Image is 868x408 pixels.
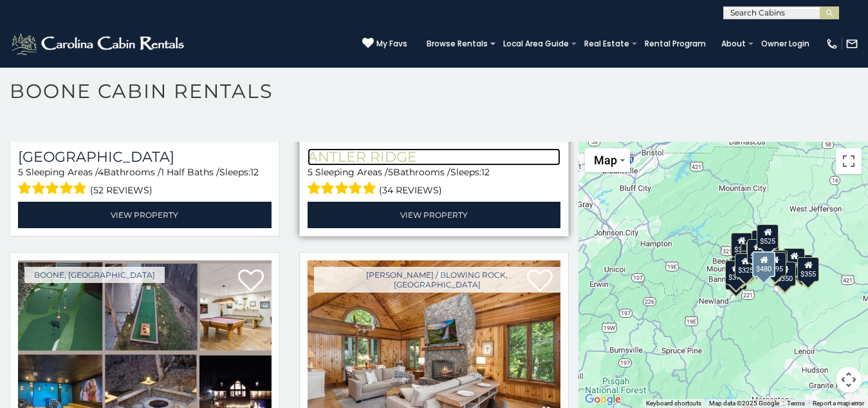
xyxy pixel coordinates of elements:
[766,249,788,274] div: $380
[582,391,624,408] a: Open this area in Google Maps (opens a new window)
[735,253,757,277] div: $325
[497,35,575,53] a: Local Area Guide
[747,239,769,264] div: $349
[638,35,712,53] a: Rental Program
[10,31,188,57] img: White-1-2.png
[725,260,747,284] div: $375
[481,166,490,178] span: 12
[376,38,407,50] span: My Favs
[18,202,272,228] a: View Property
[24,267,165,283] a: Boone, [GEOGRAPHIC_DATA]
[238,268,264,295] a: Add to favorites
[752,251,775,277] div: $480
[585,148,630,172] button: Change map style
[836,367,862,393] button: Map camera controls
[787,400,805,407] a: Terms
[813,400,864,407] a: Report a map error
[98,166,104,178] span: 4
[90,182,152,199] span: (52 reviews)
[764,252,786,277] div: $695
[308,148,561,166] a: Antler Ridge
[379,182,442,199] span: (34 reviews)
[18,166,23,178] span: 5
[731,232,753,257] div: $305
[798,257,820,282] div: $355
[362,37,407,50] a: My Favs
[582,391,624,408] img: Google
[783,248,805,273] div: $930
[715,35,752,53] a: About
[420,35,494,53] a: Browse Rentals
[18,166,272,199] div: Sleeping Areas / Bathrooms / Sleeps:
[18,148,272,166] h3: Diamond Creek Lodge
[709,400,779,407] span: Map data ©2025 Google
[774,262,796,286] div: $350
[646,399,701,408] button: Keyboard shortcuts
[757,224,779,248] div: $525
[388,166,393,178] span: 5
[308,166,313,178] span: 5
[161,166,219,178] span: 1 Half Baths /
[594,153,617,167] span: Map
[836,148,862,174] button: Toggle fullscreen view
[314,267,561,293] a: [PERSON_NAME] / Blowing Rock, [GEOGRAPHIC_DATA]
[826,37,838,50] img: phone-regular-white.png
[755,35,816,53] a: Owner Login
[725,266,747,290] div: $345
[308,166,561,199] div: Sleeping Areas / Bathrooms / Sleeps:
[845,37,858,50] img: mail-regular-white.png
[578,35,636,53] a: Real Estate
[18,148,272,166] a: [GEOGRAPHIC_DATA]
[250,166,259,178] span: 12
[308,202,561,228] a: View Property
